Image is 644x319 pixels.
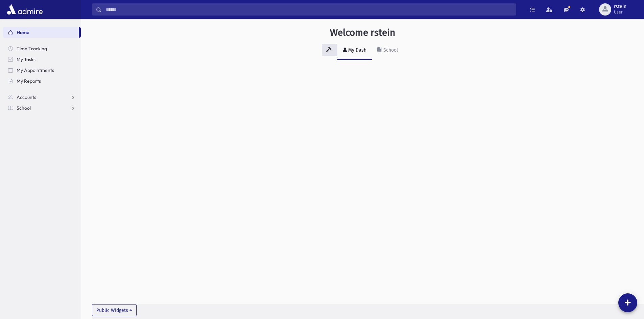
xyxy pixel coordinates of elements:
[382,47,398,53] div: School
[3,43,81,54] a: Time Tracking
[614,9,626,15] span: User
[17,29,29,35] span: Home
[614,4,626,9] span: rstein
[3,65,81,76] a: My Appointments
[102,3,516,16] input: Search
[17,94,36,100] span: Accounts
[3,27,79,38] a: Home
[17,105,31,111] span: School
[17,67,54,73] span: My Appointments
[17,46,47,52] span: Time Tracking
[347,47,366,53] div: My Dash
[3,103,81,113] a: School
[3,54,81,65] a: My Tasks
[5,3,44,16] img: AdmirePro
[330,27,395,38] h3: Welcome rstein
[92,304,137,316] button: Public Widgets
[17,78,41,84] span: My Reports
[3,92,81,103] a: Accounts
[17,56,35,62] span: My Tasks
[372,41,403,60] a: School
[3,76,81,86] a: My Reports
[337,41,372,60] a: My Dash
